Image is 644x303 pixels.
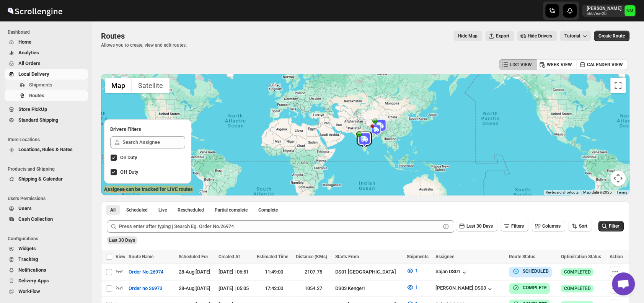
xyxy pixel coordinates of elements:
div: 17:42:00 [256,285,291,292]
button: Keyboard shortcuts [546,190,579,195]
div: 11:49:00 [256,268,291,276]
button: Map camera controls [610,171,626,186]
button: 1 [402,265,422,277]
button: Tutorial [560,31,591,41]
button: Home [5,37,88,47]
span: Tutorial [564,33,580,39]
button: Order No.26974 [124,266,168,278]
span: Create Route [598,33,625,39]
button: Shipping & Calendar [5,174,88,184]
span: Store Locations [8,137,88,143]
span: Narjit Magar [624,5,635,16]
span: 28-Aug | [DATE] [179,285,210,291]
button: Tracking [5,254,88,265]
span: COMPLETED [564,269,590,275]
p: [PERSON_NAME] [587,5,621,11]
button: WEEK VIEW [536,59,577,70]
p: Allows you to create, view and edit routes. [101,42,187,48]
span: Route Name [129,254,153,259]
button: Notifications [5,265,88,275]
span: Assignee [435,254,454,259]
a: Open this area in Google Maps (opens a new window) [103,185,128,195]
span: Off Duty [120,169,138,175]
span: Locations, Rules & Rates [18,147,73,152]
span: Delivery Apps [18,278,49,283]
span: Last 30 Days [109,238,135,243]
label: Assignee can be tracked for LIVE routes [104,186,193,193]
span: All [110,207,116,213]
span: Configurations [8,236,88,242]
span: 28-Aug | [DATE] [179,269,210,275]
button: 1 [402,281,422,293]
span: Complete [258,207,278,213]
b: SCHEDULED [523,269,549,274]
span: WEEK VIEW [547,62,572,68]
span: 1 [415,284,417,290]
button: Widgets [5,243,88,254]
input: Press enter after typing | Search Eg. Order No.26974 [119,220,440,233]
span: Filter [609,223,619,229]
button: User menu [582,5,636,17]
button: Order no 26973 [124,282,167,295]
img: Google [103,185,128,195]
span: Hide Map [458,33,478,39]
span: Routes [101,31,125,41]
span: Sort [579,223,587,229]
span: Users [18,205,32,211]
button: Delivery Apps [5,275,88,286]
span: Map data ©2025 [583,190,612,194]
h2: Drivers Filters [110,125,185,133]
span: Widgets [18,246,36,251]
button: Users [5,203,88,214]
span: LIST VIEW [510,62,532,68]
button: Analytics [5,47,88,58]
span: Optimization Status [561,254,601,259]
span: Cash Collection [18,216,53,222]
span: Products and Shipping [8,166,88,172]
span: Hide Drivers [528,33,552,39]
span: On Duty [120,155,137,160]
span: Notifications [18,267,46,273]
button: All Orders [5,58,88,69]
button: LIST VIEW [499,59,536,70]
span: Users Permissions [8,195,88,202]
span: Distance (KMs) [296,254,327,259]
span: WorkFlow [18,288,40,294]
span: Store PickUp [18,106,47,112]
b: COMPLETE [523,285,547,290]
button: Locations, Rules & Rates [5,144,88,155]
button: CALENDER VIEW [576,59,628,70]
button: Export [485,31,514,41]
span: Columns [542,223,561,229]
p: b607ea-2b [587,11,621,16]
button: Map action label [453,31,482,41]
button: Routes [5,90,88,101]
span: View [116,254,126,259]
span: Filters [511,223,524,229]
button: Sajan DS01 [435,269,468,276]
span: Order no 26973 [129,285,162,292]
span: Created At [218,254,240,259]
span: Estimated Time [256,254,288,259]
button: Show satellite imagery [132,78,170,93]
button: [PERSON_NAME] DS03 [435,285,494,293]
span: Route Status [509,254,535,259]
button: Filter [598,221,624,231]
button: Cash Collection [5,214,88,225]
button: Create Route [594,31,629,41]
input: Search Assignee [122,136,185,148]
span: Tracking [18,256,38,262]
span: Standard Shipping [18,117,58,123]
span: Rescheduled [178,207,204,213]
span: Analytics [18,50,39,55]
a: Open chat [612,272,635,295]
div: DS03 Kengeri [335,285,402,292]
span: Home [18,39,31,45]
span: Shipments [406,254,428,259]
div: [DATE] | 05:05 [218,285,252,292]
div: [DATE] | 06:51 [218,268,252,276]
span: Routes [29,93,44,98]
span: Export [496,33,509,39]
